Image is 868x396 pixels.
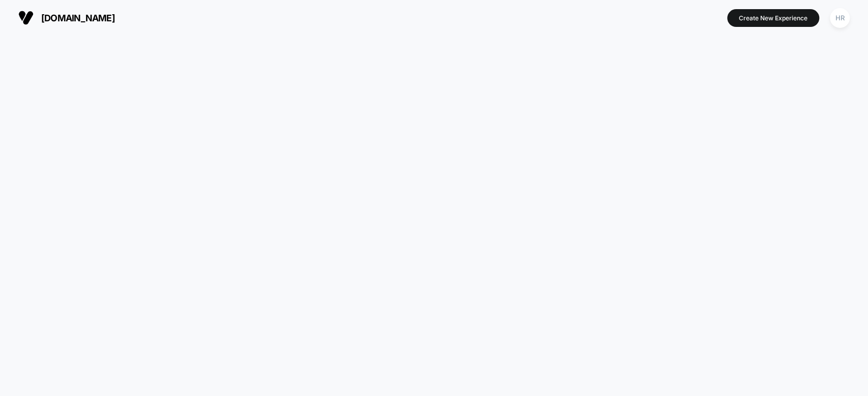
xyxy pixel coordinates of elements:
button: [DOMAIN_NAME] [15,10,118,26]
span: [DOMAIN_NAME] [41,13,115,23]
img: Visually logo [18,10,34,25]
button: Create New Experience [727,9,819,27]
div: HR [830,8,850,28]
button: HR [827,8,853,28]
